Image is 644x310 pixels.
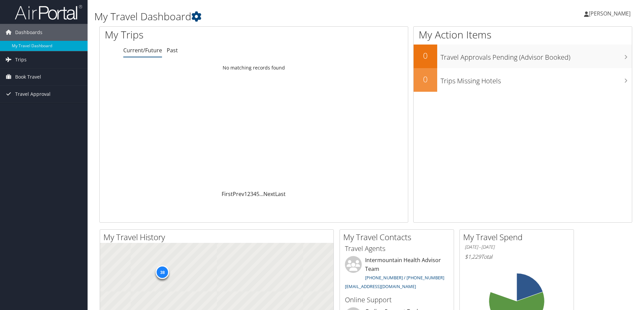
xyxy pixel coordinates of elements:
[167,47,178,54] a: Past
[414,68,632,92] a: 0Trips Missing Hotels
[15,51,27,68] span: Trips
[250,190,253,198] a: 3
[589,10,631,17] span: [PERSON_NAME]
[15,24,42,41] span: Dashboards
[343,231,454,243] h2: My Travel Contacts
[15,68,41,85] span: Book Travel
[365,275,444,281] a: [PHONE_NUMBER] / [PHONE_NUMBER]
[465,244,569,250] h6: [DATE] - [DATE]
[105,28,275,42] h1: My Trips
[244,190,247,198] a: 1
[463,231,574,243] h2: My Travel Spend
[342,256,452,292] li: Intermountain Health Advisor Team
[259,190,263,198] span: …
[233,190,244,198] a: Prev
[100,62,408,74] td: No matching records found
[345,295,449,305] h3: Online Support
[94,9,456,24] h1: My Travel Dashboard
[465,253,481,260] span: $1,229
[414,45,632,68] a: 0Travel Approvals Pending (Advisor Booked)
[465,253,569,260] h6: Total
[584,3,637,24] a: [PERSON_NAME]
[441,73,632,86] h3: Trips Missing Hotels
[253,190,256,198] a: 4
[345,283,416,289] a: [EMAIL_ADDRESS][DOMAIN_NAME]
[441,49,632,62] h3: Travel Approvals Pending (Advisor Booked)
[263,190,275,198] a: Next
[345,244,449,253] h3: Travel Agents
[256,190,259,198] a: 5
[123,47,162,54] a: Current/Future
[414,28,632,42] h1: My Action Items
[247,190,250,198] a: 2
[414,50,437,61] h2: 0
[222,190,233,198] a: First
[103,231,333,243] h2: My Travel History
[414,74,437,85] h2: 0
[15,86,51,103] span: Travel Approval
[275,190,286,198] a: Last
[156,265,169,279] div: 38
[15,4,82,20] img: airportal-logo.png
